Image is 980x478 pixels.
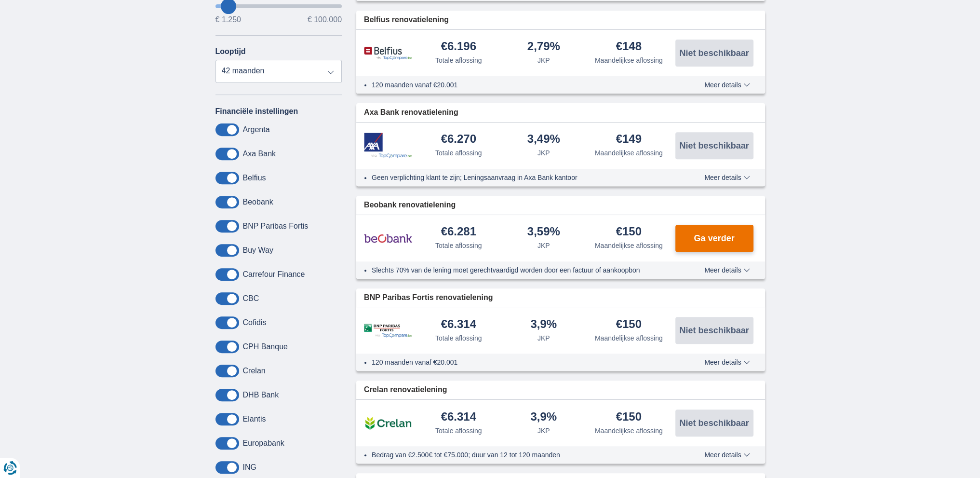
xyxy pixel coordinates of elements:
button: Niet beschikbaar [675,40,753,67]
li: Slechts 70% van de lening moet gerechtvaardigd worden door een factuur of aankoopbon [372,265,669,275]
div: €150 [616,226,642,239]
span: € 100.000 [308,16,342,24]
div: Totale aflossing [435,55,482,65]
div: JKP [537,426,550,436]
label: Buy Way [243,246,273,255]
div: 3,9% [530,411,557,424]
label: Financiële instellingen [215,107,298,116]
label: Cofidis [243,318,267,327]
div: €150 [616,318,642,331]
img: product.pl.alt Beobank [364,226,412,250]
span: Axa Bank renovatielening [364,107,458,118]
div: Maandelijkse aflossing [595,333,663,343]
span: Beobank renovatielening [364,200,456,211]
button: Ga verder [675,225,753,252]
div: Totale aflossing [435,333,482,343]
span: Belfius renovatielening [364,14,449,26]
label: Europabank [243,439,284,448]
img: product.pl.alt Axa Bank [364,133,412,158]
input: wantToBorrow [215,4,342,8]
div: €6.281 [441,226,476,239]
span: Meer details [704,359,750,366]
span: Niet beschikbaar [679,49,749,57]
img: product.pl.alt BNP Paribas Fortis [364,324,412,338]
label: Axa Bank [243,150,276,158]
label: Belfius [243,174,266,182]
div: €149 [616,133,642,146]
div: JKP [537,55,550,65]
div: Totale aflossing [435,241,482,250]
button: Niet beschikbaar [675,132,753,159]
label: BNP Paribas Fortis [243,222,309,231]
span: Niet beschikbaar [679,326,749,335]
div: 3,49% [527,133,560,146]
span: Niet beschikbaar [679,141,749,150]
span: Crelan renovatielening [364,384,447,396]
button: Meer details [697,358,757,366]
label: CPH Banque [243,342,288,351]
div: €6.196 [441,41,476,54]
label: DHB Bank [243,391,279,399]
button: Meer details [697,266,757,274]
div: Maandelijkse aflossing [595,148,663,158]
label: Beobank [243,198,273,206]
div: 2,79% [527,41,560,54]
span: Niet beschikbaar [679,419,749,427]
img: product.pl.alt Crelan [364,411,412,435]
label: Argenta [243,125,270,134]
button: Meer details [697,174,757,181]
div: JKP [537,241,550,250]
div: JKP [537,333,550,343]
div: Maandelijkse aflossing [595,426,663,436]
span: BNP Paribas Fortis renovatielening [364,292,493,303]
button: Niet beschikbaar [675,317,753,344]
li: 120 maanden vanaf €20.001 [372,357,669,367]
span: Meer details [704,451,750,458]
div: JKP [537,148,550,158]
button: Niet beschikbaar [675,410,753,437]
div: €6.314 [441,411,476,424]
label: ING [243,463,256,472]
div: Totale aflossing [435,148,482,158]
div: €6.270 [441,133,476,146]
div: €148 [616,41,642,54]
button: Meer details [697,81,757,89]
label: Elantis [243,415,266,423]
span: Meer details [704,174,750,181]
li: 120 maanden vanaf €20.001 [372,80,669,90]
div: 3,9% [530,318,557,331]
span: € 1.250 [215,16,241,24]
div: €150 [616,411,642,424]
li: Geen verplichting klant te zijn; Leningsaanvraag in Axa Bank kantoor [372,173,669,182]
li: Bedrag van €2.500€ tot €75.000; duur van 12 tot 120 maanden [372,450,669,460]
div: 3,59% [527,226,560,239]
div: Maandelijkse aflossing [595,241,663,250]
div: €6.314 [441,318,476,331]
span: Meer details [704,267,750,273]
div: Maandelijkse aflossing [595,55,663,65]
div: Totale aflossing [435,426,482,436]
label: Crelan [243,367,266,375]
span: Ga verder [694,234,734,243]
img: product.pl.alt Belfius [364,46,412,60]
label: Looptijd [215,47,246,56]
label: CBC [243,294,259,303]
button: Meer details [697,451,757,459]
label: Carrefour Finance [243,270,305,279]
span: Meer details [704,82,750,88]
